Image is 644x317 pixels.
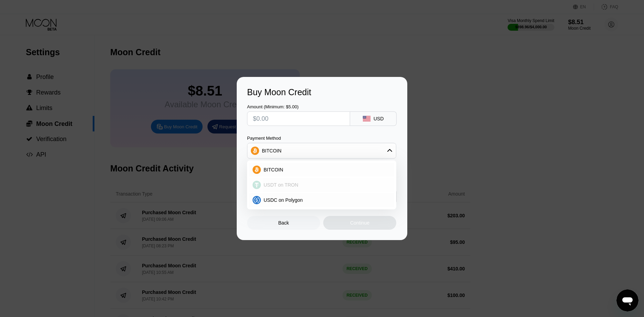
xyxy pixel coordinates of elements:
[264,167,283,172] span: BITCOIN
[247,87,397,97] div: Buy Moon Credit
[253,112,344,126] input: $0.00
[247,144,396,158] div: BITCOIN
[278,220,289,226] div: Back
[249,193,394,207] div: USDC on Polygon
[262,148,282,153] div: BITCOIN
[264,197,303,203] span: USDC on Polygon
[247,104,350,109] div: Amount (Minimum: $5.00)
[616,289,638,311] iframe: Button to launch messaging window
[249,163,394,177] div: BITCOIN
[249,178,394,192] div: USDT on TRON
[264,182,298,188] span: USDT on TRON
[247,136,396,141] div: Payment Method
[247,216,320,230] div: Back
[374,116,384,121] div: USD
